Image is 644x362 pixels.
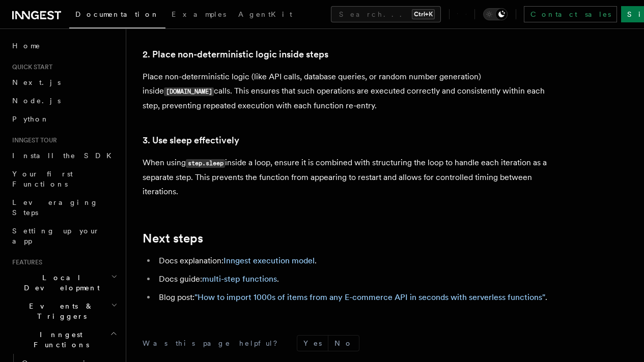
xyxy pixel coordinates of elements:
button: Events & Triggers [8,297,120,325]
a: AgentKit [232,3,298,27]
p: When using inside a loop, ensure it is combined with structuring the loop to handle each iteratio... [143,156,550,199]
a: Contact sales [524,6,617,22]
a: Python [8,110,120,128]
span: Setting up your app [12,227,100,245]
a: Home [8,37,120,55]
p: Was this page helpful? [143,338,285,348]
a: Next.js [8,73,120,92]
a: "How to import 1000s of items from any E-commerce API in seconds with serverless functions" [194,292,545,302]
a: Setting up your app [8,222,120,250]
button: Yes [297,336,328,351]
span: AgentKit [238,10,292,18]
a: multi-step functions [202,274,277,284]
span: Next.js [12,78,61,86]
kbd: Ctrl+K [412,9,435,19]
span: Home [12,41,41,51]
a: Install the SDK [8,146,120,165]
a: Next steps [143,231,203,246]
code: step.sleep [186,159,225,168]
button: No [328,336,359,351]
a: Documentation [69,3,165,28]
a: 3. Use sleep effectively [143,133,239,147]
span: Install the SDK [12,152,118,160]
button: Search...Ctrl+K [331,6,441,22]
button: Inngest Functions [8,325,120,354]
button: Toggle dark mode [483,8,508,20]
span: Documentation [75,10,159,18]
p: Place non-deterministic logic (like API calls, database queries, or random number generation) ins... [143,70,550,113]
span: Leveraging Steps [12,198,98,217]
span: Local Development [8,273,111,293]
a: Leveraging Steps [8,193,120,222]
span: Quick start [8,63,52,71]
a: 2. Place non-deterministic logic inside steps [143,47,328,62]
li: Docs explanation: . [156,254,550,268]
a: Inngest execution model [223,256,315,265]
span: Your first Functions [12,170,73,188]
span: Events & Triggers [8,301,111,321]
code: [DOMAIN_NAME] [164,87,214,96]
span: Features [8,258,42,266]
a: Examples [165,3,232,27]
span: Inngest Functions [8,329,110,350]
span: Examples [172,10,226,18]
span: Inngest tour [8,136,57,144]
button: Local Development [8,268,120,297]
span: Node.js [12,97,61,105]
a: Node.js [8,92,120,110]
li: Blog post: . [156,290,550,305]
a: Your first Functions [8,165,120,193]
span: Python [12,115,49,123]
li: Docs guide: . [156,272,550,286]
